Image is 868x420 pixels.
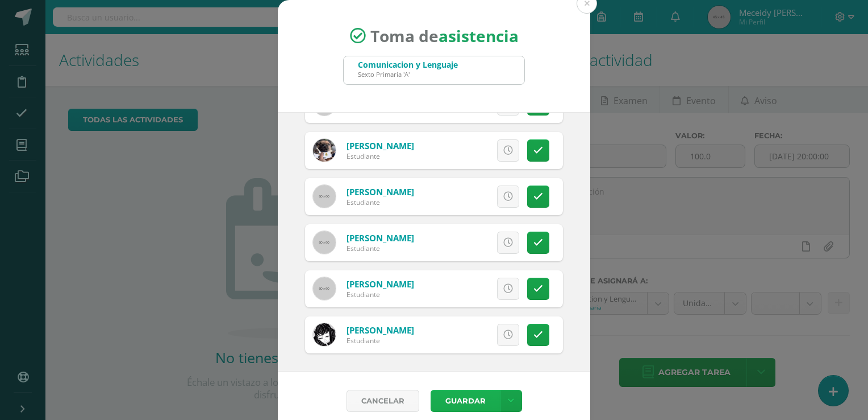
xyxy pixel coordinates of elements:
[347,232,414,244] a: [PERSON_NAME]
[370,25,519,47] span: Toma de
[443,186,474,207] span: Excusa
[443,324,474,345] span: Excusa
[347,197,414,207] div: Estudiante
[347,186,414,197] a: [PERSON_NAME]
[358,59,458,70] div: Comunicacion y Lenguaje
[443,140,474,161] span: Excusa
[313,277,336,300] img: 60x60
[443,232,474,253] span: Excusa
[347,336,414,345] div: Estudiante
[431,390,500,412] button: Guardar
[347,151,414,161] div: Estudiante
[313,185,336,208] img: 60x60
[347,290,414,299] div: Estudiante
[347,390,419,412] a: Cancelar
[439,25,519,47] strong: asistencia
[347,140,414,151] a: [PERSON_NAME]
[313,323,336,346] img: 9ddf3dd63cd0a85ef37f4ba5aeffde75.png
[443,278,474,299] span: Excusa
[313,139,336,162] img: 03cf96f83e822243e79581ac31e3e189.png
[347,244,414,253] div: Estudiante
[347,324,414,336] a: [PERSON_NAME]
[313,231,336,254] img: 60x60
[344,56,524,84] input: Busca un grado o sección aquí...
[358,70,458,79] div: Sexto Primaria 'A'
[347,278,414,290] a: [PERSON_NAME]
